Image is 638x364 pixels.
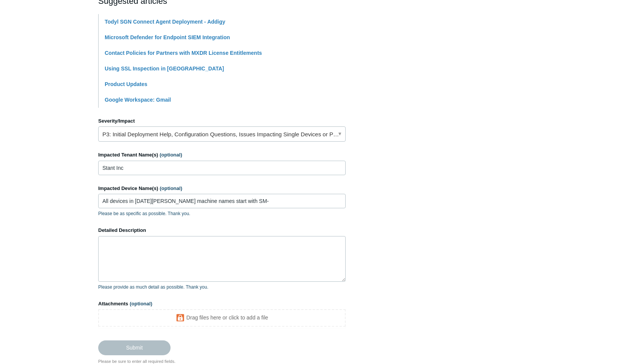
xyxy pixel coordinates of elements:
[105,19,225,25] a: Todyl SGN Connect Agent Deployment - Addigy
[105,50,262,56] a: Contact Policies for Partners with MXDR License Entitlements
[98,300,346,308] label: Attachments
[98,210,346,217] p: Please be as specific as possible. Thank you.
[98,227,346,234] label: Detailed Description
[105,81,147,87] a: Product Updates
[105,34,230,40] a: Microsoft Defender for Endpoint SIEM Integration
[98,284,346,291] p: Please provide as much detail as possible. Thank you.
[98,117,346,125] label: Severity/Impact
[160,185,182,191] span: (optional)
[159,152,182,158] span: (optional)
[105,97,171,103] a: Google Workspace: Gmail
[105,65,224,72] a: Using SSL Inspection in [GEOGRAPHIC_DATA]
[130,301,152,307] span: (optional)
[98,151,346,159] label: Impacted Tenant Name(s)
[98,185,346,192] label: Impacted Device Name(s)
[98,126,346,142] a: P3: Initial Deployment Help, Configuration Questions, Issues Impacting Single Devices or Past Out...
[98,340,171,355] input: Submit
